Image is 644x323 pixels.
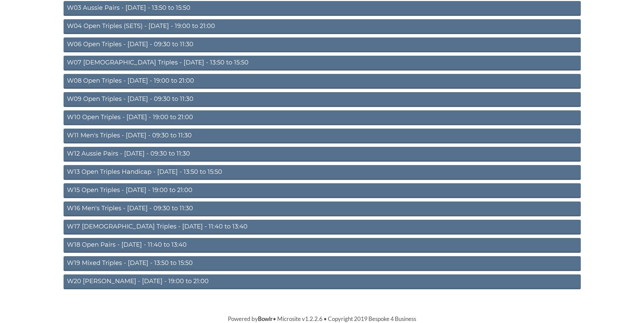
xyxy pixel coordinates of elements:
a: W19 Mixed Triples - [DATE] - 13:50 to 15:50 [64,256,581,271]
span: Powered by • Microsite v1.2.2.6 • Copyright 2019 Bespoke 4 Business [228,315,416,322]
a: W04 Open Triples (SETS) - [DATE] - 19:00 to 21:00 [64,19,581,34]
a: W07 [DEMOGRAPHIC_DATA] Triples - [DATE] - 13:50 to 15:50 [64,56,581,71]
a: W09 Open Triples - [DATE] - 09:30 to 11:30 [64,92,581,107]
a: W08 Open Triples - [DATE] - 19:00 to 21:00 [64,74,581,89]
a: W15 Open Triples - [DATE] - 19:00 to 21:00 [64,183,581,198]
a: W13 Open Triples Handicap - [DATE] - 13:50 to 15:50 [64,165,581,180]
a: W16 Men's Triples - [DATE] - 09:30 to 11:30 [64,201,581,216]
a: W03 Aussie Pairs - [DATE] - 13:50 to 15:50 [64,1,581,16]
a: W06 Open Triples - [DATE] - 09:30 to 11:30 [64,37,581,52]
a: W10 Open Triples - [DATE] - 19:00 to 21:00 [64,110,581,125]
a: W12 Aussie Pairs - [DATE] - 09:30 to 11:30 [64,147,581,162]
a: Bowlr [258,315,273,322]
a: W18 Open Pairs - [DATE] - 11:40 to 13:40 [64,238,581,253]
a: W20 [PERSON_NAME] - [DATE] - 19:00 to 21:00 [64,274,581,289]
a: W17 [DEMOGRAPHIC_DATA] Triples - [DATE] - 11:40 to 13:40 [64,220,581,235]
a: W11 Men's Triples - [DATE] - 09:30 to 11:30 [64,129,581,143]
